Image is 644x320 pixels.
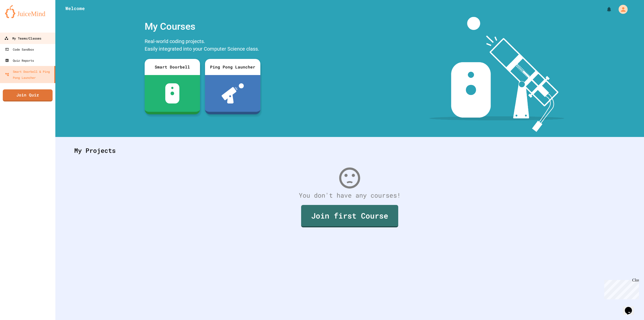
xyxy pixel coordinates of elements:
[4,35,41,42] div: My Teams/Classes
[3,89,53,101] a: Join Quiz
[429,17,564,132] img: banner-image-my-projects.png
[2,2,35,32] div: Chat with us now!Close
[165,83,180,103] img: sdb-white.svg
[5,57,34,63] div: Quiz Reports
[602,278,639,299] iframe: chat widget
[142,36,263,55] div: Real-world coding projects. Easily integrated into your Computer Science class.
[69,191,630,200] div: You don't have any courses!
[5,46,34,52] div: Code Sandbox
[145,59,200,75] div: Smart Doorbell
[205,59,260,75] div: Ping Pong Launcher
[613,4,629,15] div: My Account
[5,68,52,81] div: Smart Doorbell & Ping Pong Launcher
[301,205,398,227] a: Join first Course
[69,141,630,160] div: My Projects
[5,5,50,18] img: logo-orange.svg
[222,83,244,103] img: ppl-with-ball.png
[597,5,613,14] div: My Notifications
[142,17,263,36] div: My Courses
[623,300,639,315] iframe: chat widget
